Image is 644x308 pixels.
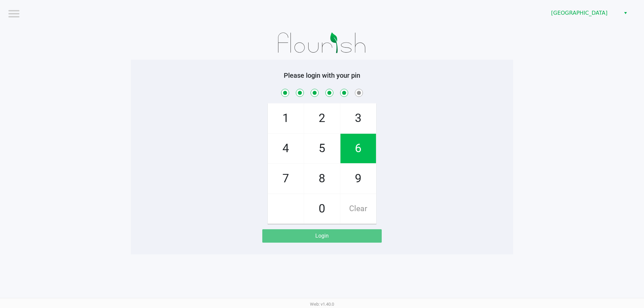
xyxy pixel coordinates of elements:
span: 8 [304,164,340,193]
span: [GEOGRAPHIC_DATA] [551,9,616,17]
span: 9 [340,164,376,193]
span: 0 [304,194,340,224]
span: Web: v1.40.0 [310,302,334,307]
span: Clear [340,194,376,224]
span: 6 [340,134,376,163]
button: Select [621,7,630,19]
span: 2 [304,104,340,133]
span: 1 [268,104,304,133]
span: 4 [268,134,304,163]
span: 3 [340,104,376,133]
span: 7 [268,164,304,193]
h5: Please login with your pin [136,71,508,79]
span: 5 [304,134,340,163]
